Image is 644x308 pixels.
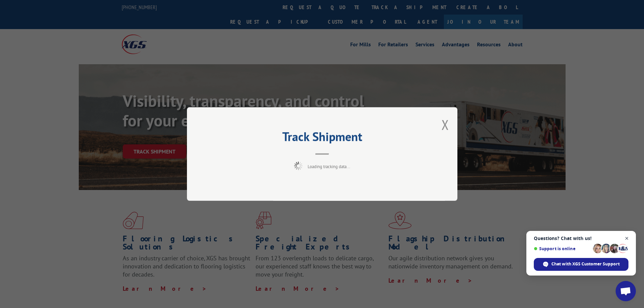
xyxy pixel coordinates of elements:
span: Questions? Chat with us! [534,236,628,241]
span: Chat with XGS Customer Support [551,261,620,267]
div: Chat with XGS Customer Support [534,258,628,271]
div: Open chat [616,281,636,301]
button: Close modal [442,116,449,134]
h2: Track Shipment [221,132,424,145]
img: xgs-loading [294,162,303,170]
span: Close chat [623,234,631,243]
span: Loading tracking data... [308,164,350,169]
span: Support is online [534,246,591,251]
